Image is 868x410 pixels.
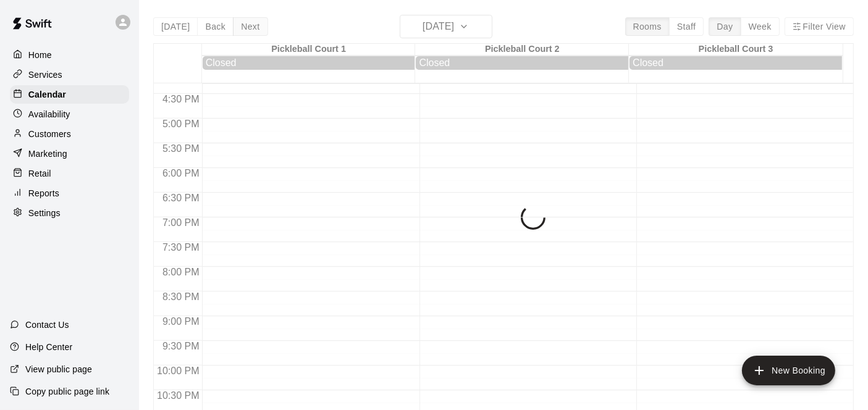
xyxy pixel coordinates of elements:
[742,356,835,385] button: add
[10,204,129,222] a: Settings
[28,167,51,180] p: Retail
[28,88,66,101] p: Calendar
[25,319,69,331] p: Contact Us
[629,44,843,56] div: Pickleball Court 3
[10,164,129,183] a: Retail
[159,217,203,228] span: 7:00 PM
[159,267,203,277] span: 8:00 PM
[28,49,52,61] p: Home
[28,69,62,81] p: Services
[10,65,129,84] a: Services
[25,363,92,375] p: View public page
[419,57,625,69] div: Closed
[10,46,129,64] a: Home
[25,341,72,353] p: Help Center
[10,144,129,163] a: Marketing
[159,291,203,302] span: 8:30 PM
[159,119,203,129] span: 5:00 PM
[159,242,203,253] span: 7:30 PM
[159,168,203,178] span: 6:00 PM
[159,94,203,104] span: 4:30 PM
[154,366,202,376] span: 10:00 PM
[25,385,109,398] p: Copy public page link
[10,85,129,104] a: Calendar
[10,125,129,143] a: Customers
[159,143,203,154] span: 5:30 PM
[154,390,202,401] span: 10:30 PM
[28,148,67,160] p: Marketing
[28,207,61,219] p: Settings
[159,341,203,351] span: 9:30 PM
[633,57,839,69] div: Closed
[159,316,203,327] span: 9:00 PM
[28,108,70,120] p: Availability
[28,187,59,199] p: Reports
[415,44,629,56] div: Pickleball Court 2
[206,57,412,69] div: Closed
[10,105,129,123] a: Availability
[10,184,129,203] a: Reports
[202,44,416,56] div: Pickleball Court 1
[159,193,203,203] span: 6:30 PM
[28,128,71,140] p: Customers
